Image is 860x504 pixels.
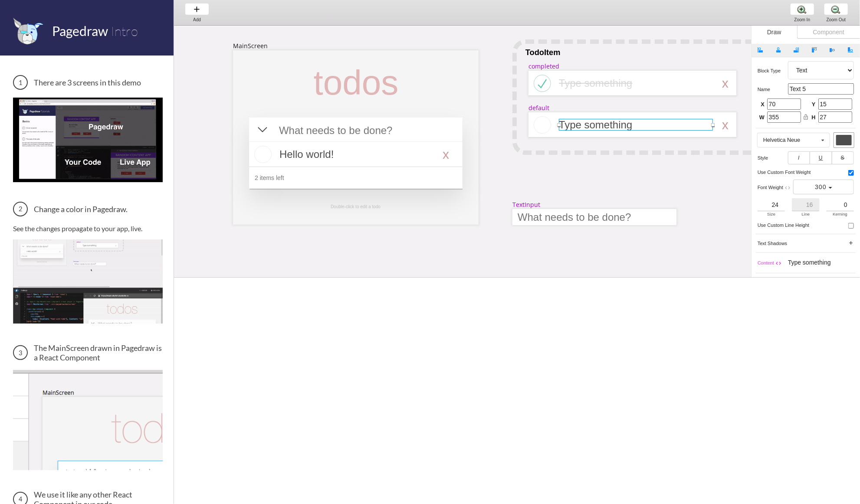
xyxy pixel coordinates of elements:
[759,101,765,109] span: X
[848,223,854,229] input: use custom line height
[111,23,138,39] span: Intro
[13,75,163,90] h3: There are 3 screens in this demo
[13,202,163,216] h3: Change a color in Pagedraw.
[758,170,814,175] h5: use custom font weight
[820,17,853,22] div: Zoom Out
[788,151,810,164] button: I
[13,224,163,232] p: See the changes propagate to your app, live.
[815,183,826,190] span: 300
[233,42,268,50] div: MainScreen
[798,5,807,14] img: zoom-plus.png
[785,185,791,191] i: code
[758,241,790,246] h5: text shadows
[758,87,788,92] h5: name
[802,212,810,216] span: Line
[788,83,854,95] input: Text 5
[758,223,812,228] h5: use custom line height
[758,211,785,217] div: Size
[803,114,809,120] i: lock_open
[788,258,831,267] div: Type something
[797,26,860,39] div: Component
[512,200,540,209] div: TextInput
[848,240,854,246] i: add
[528,104,549,112] div: default
[758,260,774,265] span: Content
[758,68,788,73] h5: Block type
[192,5,201,14] img: baseline-add-24px.svg
[528,62,559,70] div: completed
[786,17,819,22] div: Zoom In
[13,343,163,362] h3: The MainScreen drawn in Pagedraw is a React Component
[793,180,854,194] button: 300
[848,170,854,176] input: use custom font weight
[827,211,854,217] div: Kerning
[13,239,163,324] img: Change a color in Pagedraw
[832,151,854,164] button: S
[841,155,845,161] s: S
[13,17,43,45] img: favicon.png
[831,5,840,14] img: zoom-minus.png
[758,185,783,190] span: font weight
[13,98,163,182] img: 3 screens
[52,23,108,39] span: Pagedraw
[810,151,832,164] button: U
[759,114,765,122] span: W
[811,114,816,122] span: H
[758,155,788,160] h5: style
[13,370,163,470] img: The MainScreen Component in Pagedraw
[181,17,213,22] div: Add
[763,137,800,143] div: Helvetica Neue
[811,101,816,109] span: Y
[752,26,797,39] div: Draw
[798,155,800,161] i: I
[775,260,781,266] i: code
[819,155,823,161] u: U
